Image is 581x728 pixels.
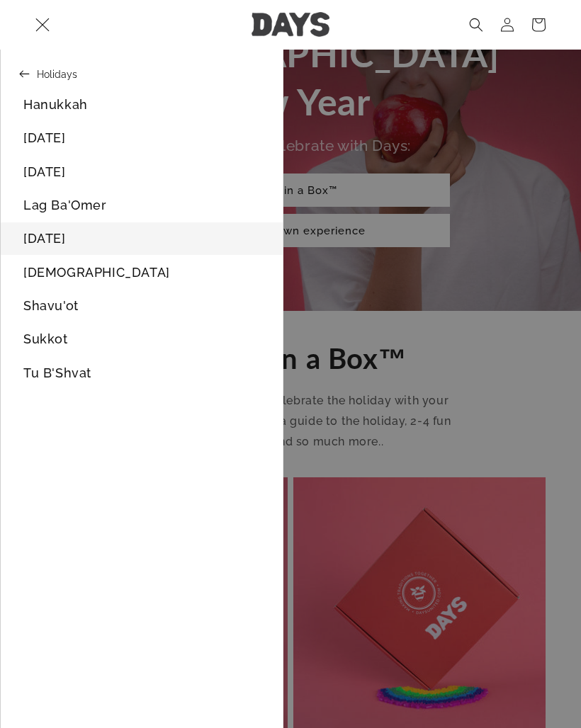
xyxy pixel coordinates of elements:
summary: Search [461,9,492,40]
a: Shavu'ot [1,290,283,322]
button: Holidays [1,60,283,89]
a: Hanukkah [1,89,283,120]
img: Days United [252,13,329,38]
a: [DATE] [1,222,283,254]
a: Tu B'Shvat [1,357,283,389]
a: [DEMOGRAPHIC_DATA] [1,256,283,288]
a: [DATE] [1,156,283,188]
summary: Menu [27,9,58,40]
a: Sukkot [1,324,283,356]
a: Lag Ba'Omer [1,189,283,221]
a: [DATE] [1,122,283,154]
